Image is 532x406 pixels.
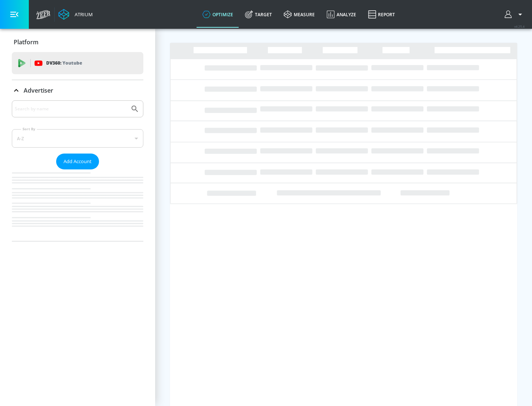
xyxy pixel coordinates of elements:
p: Platform [14,38,38,46]
label: Sort By [21,127,37,131]
div: DV360: Youtube [12,52,143,74]
div: A-Z [12,129,143,148]
a: optimize [197,1,239,28]
a: Target [239,1,278,28]
div: Advertiser [12,80,143,101]
nav: list of Advertiser [12,169,143,241]
a: measure [278,1,321,28]
p: Advertiser [24,86,53,94]
p: Youtube [62,59,82,67]
div: Atrium [72,11,93,18]
div: Advertiser [12,100,143,241]
a: Analyze [321,1,362,28]
div: Platform [12,32,143,52]
button: Add Account [56,154,99,169]
a: Report [362,1,401,28]
input: Search by name [15,104,127,114]
span: v 4.25.4 [514,24,525,28]
a: Atrium [58,9,93,20]
span: Add Account [64,157,92,166]
p: DV360: [46,59,82,67]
